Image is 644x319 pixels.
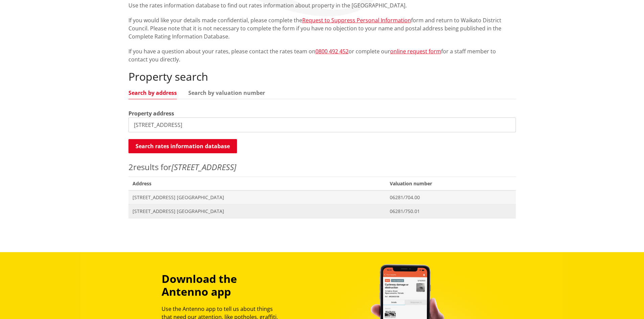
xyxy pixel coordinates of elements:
label: Property address [128,109,174,117]
p: Use the rates information database to find out rates information about property in the [GEOGRAPHI... [128,1,516,9]
a: Request to Suppress Personal Information [302,17,411,24]
span: Valuation number [386,177,516,190]
span: Address [128,177,386,190]
a: Search by valuation number [188,90,265,96]
span: 06281/750.01 [390,208,512,215]
a: online request form [390,48,441,55]
a: 0800 492 452 [315,48,349,55]
span: 06281/704.00 [390,194,512,201]
a: [STREET_ADDRESS] [GEOGRAPHIC_DATA] 06281/704.00 [128,190,516,204]
h2: Property search [128,70,516,83]
span: [STREET_ADDRESS] [GEOGRAPHIC_DATA] [133,208,382,215]
span: 2 [128,161,133,172]
p: If you would like your details made confidential, please complete the form and return to Waikato ... [128,16,516,41]
p: If you have a question about your rates, please contact the rates team on or complete our for a s... [128,47,516,63]
input: e.g. Duke Street NGARUAWAHIA [128,117,516,132]
em: [STREET_ADDRESS] [171,161,236,172]
iframe: Messenger Launcher [613,291,637,315]
span: [STREET_ADDRESS] [GEOGRAPHIC_DATA] [133,194,382,201]
a: Search by address [128,90,177,96]
p: results for [128,161,516,173]
button: Search rates information database [128,139,237,153]
a: [STREET_ADDRESS] [GEOGRAPHIC_DATA] 06281/750.01 [128,204,516,218]
h3: Download the Antenno app [162,272,284,298]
